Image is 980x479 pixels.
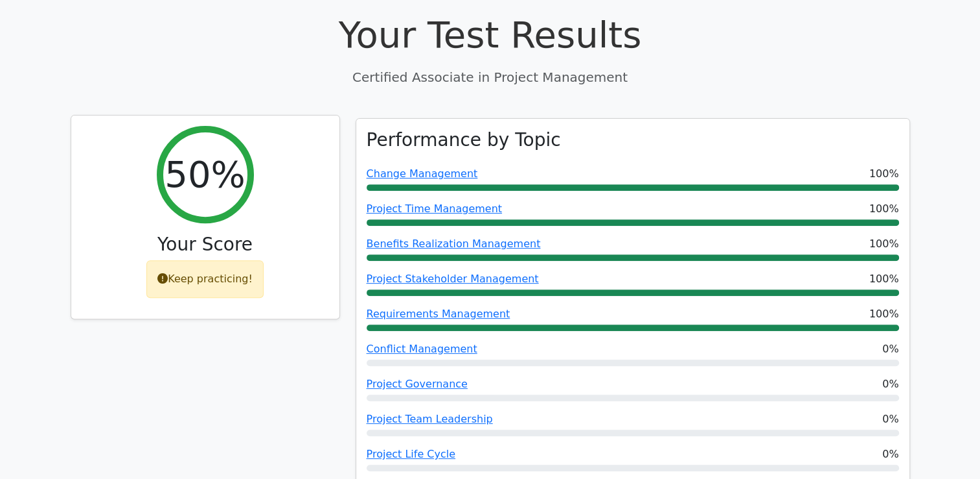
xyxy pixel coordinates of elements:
span: 100% [869,201,899,217]
span: 0% [882,447,898,462]
a: Conflict Management [367,343,477,355]
a: Project Governance [367,378,468,390]
h3: Performance by Topic [367,129,561,151]
span: 0% [882,376,898,392]
a: Requirements Management [367,308,510,320]
a: Project Stakeholder Management [367,273,539,285]
a: Change Management [367,167,478,180]
a: Project Time Management [367,203,502,215]
p: Certified Associate in Project Management [71,68,910,87]
a: Project Life Cycle [367,448,455,460]
a: Benefits Realization Management [367,238,541,250]
h1: Your Test Results [71,13,910,56]
span: 100% [869,306,899,322]
span: 100% [869,271,899,287]
h2: 50% [165,153,245,196]
span: 100% [869,236,899,252]
span: 0% [882,411,898,427]
h3: Your Score [82,234,329,256]
span: 100% [869,166,899,182]
a: Project Team Leadership [367,413,493,425]
span: 0% [882,341,898,357]
div: Keep practicing! [146,260,264,298]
